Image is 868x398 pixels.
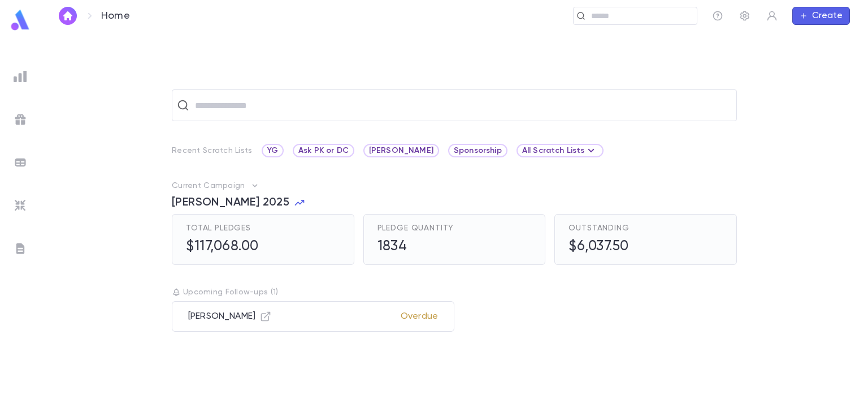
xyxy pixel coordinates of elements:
span: Sponsorship [449,146,506,155]
span: Ask PK or DC [294,146,353,155]
div: [PERSON_NAME] [363,144,439,157]
img: imports_grey.530a8a0e642e233f2baf0ef88e8c9fcb.svg [14,199,27,212]
p: Overdue [401,311,438,322]
img: letters_grey.7941b92b52307dd3b8a917253454ce1c.svg [14,242,27,255]
img: logo [9,9,32,31]
span: YG [263,146,283,155]
div: YG [262,144,284,157]
img: campaigns_grey.99e729a5f7ee94e3726e6486bddda8f1.svg [14,113,27,126]
h5: $6,037.50 [568,238,629,255]
p: Home [101,10,130,22]
p: Upcoming Follow-ups ( 1 ) [172,288,737,297]
div: All Scratch Lists [517,144,604,157]
span: Pledge Quantity [377,224,454,233]
p: Recent Scratch Lists [172,146,253,155]
div: All Scratch Lists [522,144,598,157]
div: Ask PK or DC [293,144,354,157]
span: Total Pledges [186,224,251,233]
button: Create [792,7,850,25]
p: Current Campaign [172,181,245,190]
img: reports_grey.c525e4749d1bce6a11f5fe2a8de1b229.svg [14,70,27,83]
span: Outstanding [568,224,629,233]
img: batches_grey.339ca447c9d9533ef1741baa751efc33.svg [14,156,27,169]
div: Sponsorship [448,144,507,157]
img: home_white.a664292cf8c1dea59945f0da9f25487c.svg [61,11,75,20]
h5: 1834 [377,238,407,255]
p: [PERSON_NAME] [188,311,271,322]
span: [PERSON_NAME] [364,146,438,155]
span: [PERSON_NAME] 2025 [172,196,289,209]
h5: $117,068.00 [186,238,259,255]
